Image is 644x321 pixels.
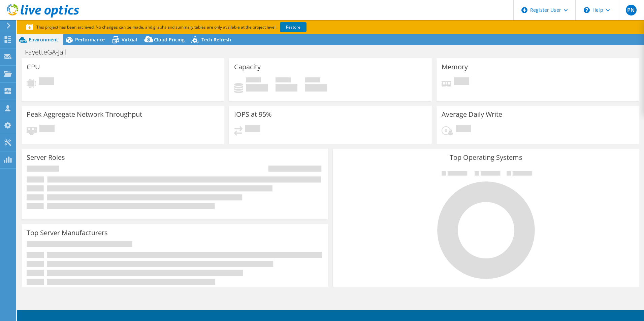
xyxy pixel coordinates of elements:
span: Pending [39,125,55,134]
h3: IOPS at 95% [234,111,272,118]
svg: \n [584,7,590,13]
a: Restore [280,22,307,32]
span: PN [626,5,637,15]
span: Total [305,77,320,84]
span: Free [276,77,291,84]
h4: 0 GiB [276,84,297,92]
p: This project has been archived. No changes can be made, and graphs and summary tables are only av... [26,24,356,31]
h3: Peak Aggregate Network Throughput [27,111,142,118]
h3: Memory [442,63,468,71]
h3: Top Operating Systems [338,154,634,161]
h4: 0 GiB [246,84,268,92]
span: Environment [29,36,58,43]
h3: Server Roles [27,154,65,161]
span: Performance [75,36,105,43]
h3: Capacity [234,63,261,71]
h1: FayetteGA-Jail [22,48,77,56]
h3: CPU [27,63,40,71]
h3: Top Server Manufacturers [27,229,108,237]
h4: 0 GiB [305,84,327,92]
span: Virtual [122,36,137,43]
h3: Average Daily Write [442,111,502,118]
span: Pending [456,125,471,134]
span: Tech Refresh [201,36,231,43]
span: Pending [454,77,469,86]
span: Pending [245,125,260,134]
span: Used [246,77,261,84]
span: Cloud Pricing [154,36,185,43]
span: Pending [39,77,54,86]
